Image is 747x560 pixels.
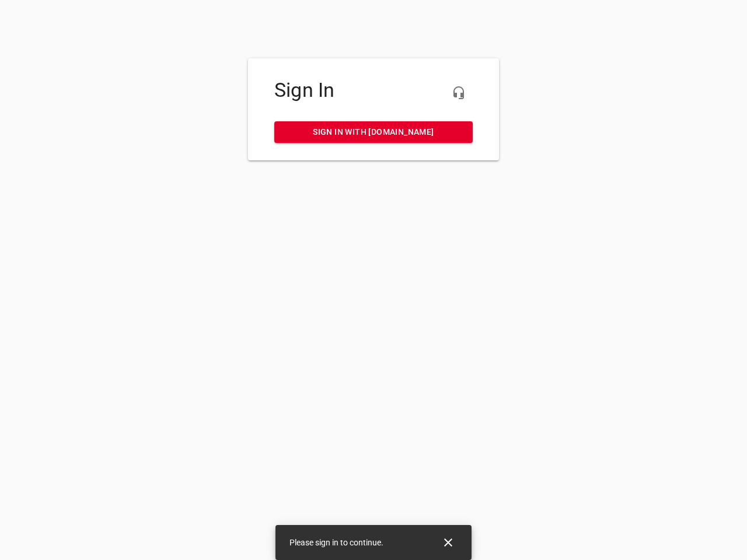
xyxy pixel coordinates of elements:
[274,79,473,102] h4: Sign In
[445,79,473,107] button: Live Chat
[284,125,463,139] span: Sign in with [DOMAIN_NAME]
[274,121,473,143] a: Sign in with [DOMAIN_NAME]
[434,528,462,556] button: Close
[289,538,383,547] span: Please sign in to continue.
